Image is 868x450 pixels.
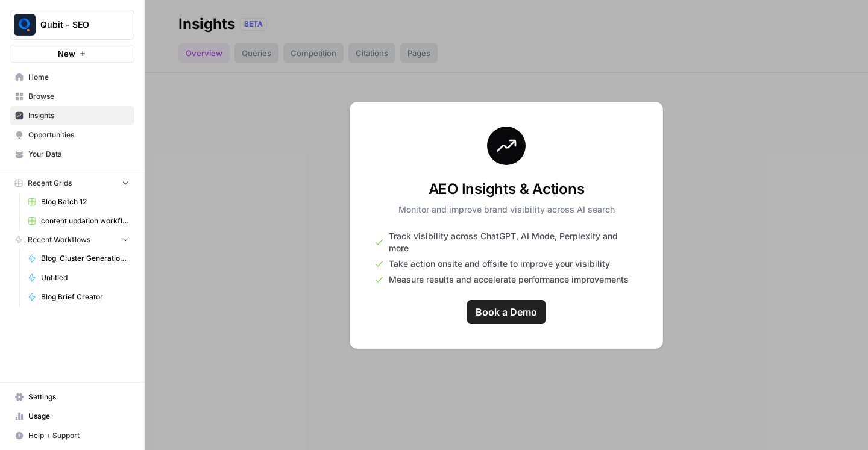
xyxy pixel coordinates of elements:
[10,145,134,164] a: Your Data
[28,110,129,121] span: Insights
[10,106,134,125] a: Insights
[22,192,134,211] a: Blog Batch 12
[41,253,129,264] span: Blog_Cluster Generation V3a1 with WP Integration [Live site]
[389,273,629,286] span: Measure results and accelerate performance improvements
[28,72,129,83] span: Home
[28,234,90,245] span: Recent Workflows
[389,258,610,270] span: Take action onsite and offsite to improve your visibility
[389,230,638,254] span: Track visibility across ChatGPT, AI Mode, Perplexity and more
[40,19,113,31] span: Qubit - SEO
[22,287,134,307] a: Blog Brief Creator
[10,407,134,426] a: Usage
[28,91,129,102] span: Browse
[398,180,615,199] h3: AEO Insights & Actions
[41,292,129,302] span: Blog Brief Creator
[10,67,134,87] a: Home
[28,392,129,402] span: Settings
[10,231,134,249] button: Recent Workflows
[10,426,134,445] button: Help + Support
[476,305,537,319] span: Book a Demo
[10,125,134,145] a: Opportunities
[28,130,129,140] span: Opportunities
[22,249,134,268] a: Blog_Cluster Generation V3a1 with WP Integration [Live site]
[14,14,36,36] img: Qubit - SEO Logo
[28,430,129,441] span: Help + Support
[28,411,129,422] span: Usage
[22,211,134,231] a: content updation workflow
[41,216,129,227] span: content updation workflow
[10,174,134,192] button: Recent Grids
[41,196,129,207] span: Blog Batch 12
[28,178,72,189] span: Recent Grids
[10,387,134,407] a: Settings
[10,87,134,106] a: Browse
[41,272,129,283] span: Untitled
[22,268,134,287] a: Untitled
[28,149,129,160] span: Your Data
[10,45,134,63] button: New
[398,204,615,216] p: Monitor and improve brand visibility across AI search
[58,48,75,60] span: New
[467,300,546,324] a: Book a Demo
[10,10,134,40] button: Workspace: Qubit - SEO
